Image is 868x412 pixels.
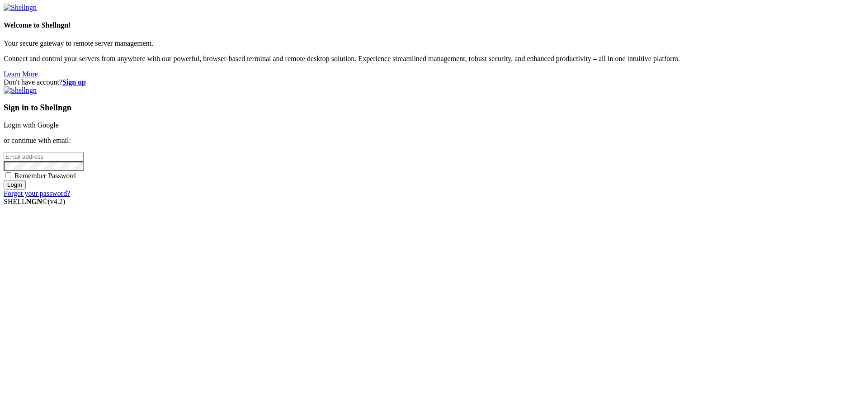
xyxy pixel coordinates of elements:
h3: Sign in to Shellngn [4,103,864,113]
img: Shellngn [4,86,37,95]
p: or continue with email: [4,137,864,145]
h4: Welcome to Shellngn! [4,21,864,29]
input: Remember Password [5,172,11,178]
span: SHELL © [4,198,65,205]
a: Login with Google [4,121,59,129]
a: Forgot your password? [4,189,70,197]
b: NGN [26,198,42,205]
input: Email address [4,152,84,161]
p: Your secure gateway to remote server management. [4,39,864,47]
input: Login [4,180,26,189]
a: Sign up [62,78,86,86]
a: Learn More [4,70,38,78]
img: Shellngn [4,4,37,12]
p: Connect and control your servers from anywhere with our powerful, browser-based terminal and remo... [4,55,864,63]
div: Don't have account? [4,78,864,86]
span: 4.2.0 [48,198,66,205]
span: Remember Password [14,172,76,180]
